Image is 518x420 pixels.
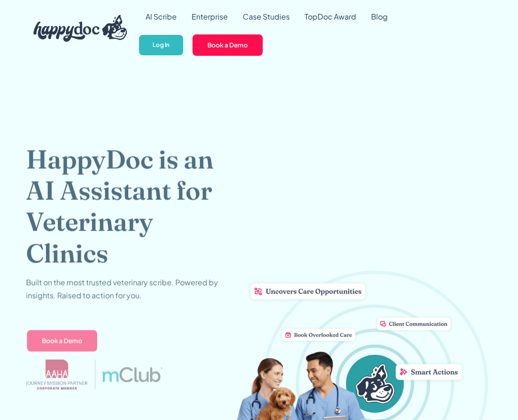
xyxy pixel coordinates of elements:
img: AAHA Advantage logo [26,360,87,389]
a: Log In [138,34,184,57]
h1: HappyDoc is an AI Assistant for Veterinary Clinics [26,143,236,268]
img: mclub logo [102,367,162,382]
a: home [26,13,127,44]
a: Book a Demo [192,33,264,57]
p: Built on the most trusted veterinary scribe. Powered by insights. Raised to action for you. [26,276,236,302]
img: HappyDoc Logo: A happy dog with his ear up, listening. [33,15,127,42]
a: Book a Demo [26,329,98,352]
